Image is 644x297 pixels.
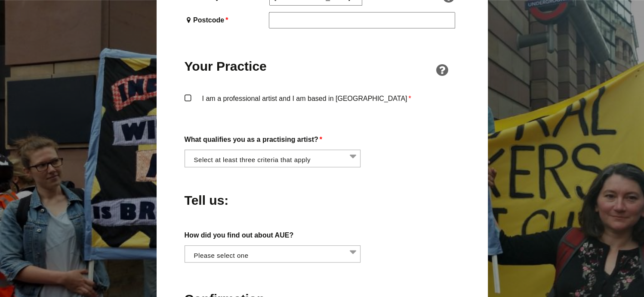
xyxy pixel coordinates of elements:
[185,58,267,75] h2: Your Practice
[185,134,460,145] label: What qualifies you as a practising artist?
[185,93,460,119] label: I am a professional artist and I am based in [GEOGRAPHIC_DATA]
[185,229,460,241] label: How did you find out about AUE?
[185,14,267,26] label: Postcode
[185,192,267,209] h2: Tell us:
